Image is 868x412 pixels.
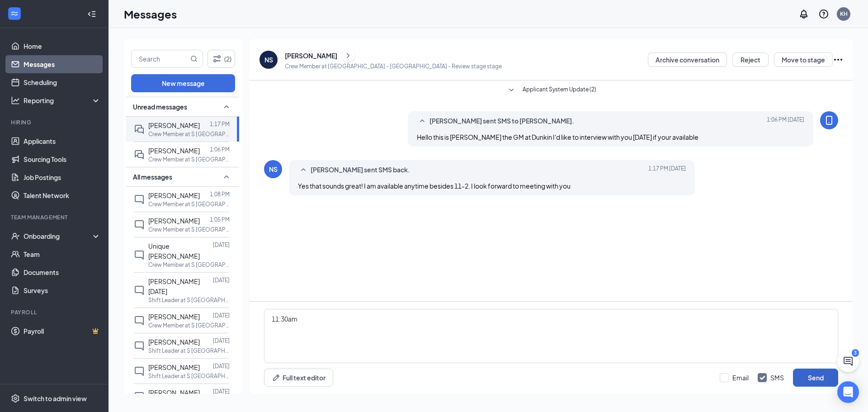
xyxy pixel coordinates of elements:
span: Applicant System Update (2) [523,85,596,96]
svg: Collapse [87,9,96,19]
p: 1:05 PM [210,216,230,223]
svg: Notifications [798,9,809,19]
svg: SmallChevronUp [221,171,232,182]
button: SmallChevronDownApplicant System Update (2) [506,85,596,96]
svg: WorkstreamLogo [10,9,19,18]
svg: ChatInactive [134,285,145,296]
button: Move to stage [774,52,833,67]
div: 3 [852,349,859,357]
p: Shift Leader at S [GEOGRAPHIC_DATA] [148,347,230,355]
span: [PERSON_NAME] [148,388,200,397]
span: [DATE] 1:17 PM [648,165,686,175]
svg: Ellipses [833,54,844,65]
p: [DATE] [213,241,230,249]
div: NS [264,55,273,64]
svg: UserCheck [11,232,20,241]
span: Unread messages [133,102,187,111]
p: Crew Member at S [GEOGRAPHIC_DATA] [148,200,230,208]
span: [PERSON_NAME] sent SMS to [PERSON_NAME]. [429,116,574,127]
button: Filter (2) [208,50,235,68]
span: [PERSON_NAME][DATE] [148,277,200,295]
span: [PERSON_NAME] [148,313,200,321]
a: Messages [24,55,101,73]
button: Reject [732,52,769,67]
p: 1:06 PM [210,146,230,153]
span: [PERSON_NAME] [148,191,200,199]
svg: ChatInactive [134,366,145,377]
p: [DATE] [213,388,230,395]
div: Team Management [11,213,99,221]
p: Crew Member at [GEOGRAPHIC_DATA] - [GEOGRAPHIC_DATA] - Review stage stage [285,62,502,70]
p: [DATE] [213,337,230,345]
span: Hello this is [PERSON_NAME] the GM at Dunkin I'd like to interview with you [DATE] if your available [417,133,698,141]
button: ChatActive [837,350,859,372]
div: Hiring [11,118,99,126]
p: [DATE] [213,276,230,284]
span: [DATE] 1:06 PM [767,116,804,127]
a: Documents [24,263,101,281]
p: 1:17 PM [210,120,230,128]
div: Payroll [11,308,99,316]
div: KH [840,10,848,18]
svg: DoubleChat [134,124,145,135]
p: [DATE] [213,312,230,319]
input: Search [132,50,189,67]
button: Archive conversation [648,52,727,67]
div: Switch to admin view [24,394,87,403]
svg: Analysis [11,96,20,105]
svg: MobileSms [824,115,835,126]
span: [PERSON_NAME] [148,363,200,371]
a: Sourcing Tools [24,150,101,168]
p: Crew Member at S [GEOGRAPHIC_DATA] [148,322,230,329]
p: [DATE] [213,362,230,370]
span: Unique [PERSON_NAME] [148,242,200,260]
span: [PERSON_NAME] [148,147,200,155]
span: [PERSON_NAME] [148,121,200,129]
svg: ChatInactive [134,219,145,230]
button: ChevronRight [341,49,355,62]
p: 1:08 PM [210,190,230,198]
span: Yes that sounds great! I am available anytime besides 11-2. I look forward to meeting with you [298,182,571,190]
p: Shift Leader at S [GEOGRAPHIC_DATA] [148,296,230,304]
svg: Filter [212,53,222,64]
span: [PERSON_NAME] [148,338,200,346]
svg: ChatInactive [134,194,145,205]
svg: Settings [11,394,20,403]
svg: ChatInactive [134,250,145,260]
svg: QuestionInfo [818,9,829,19]
a: Home [24,37,101,55]
svg: Pen [272,373,281,382]
p: Shift Leader at S [GEOGRAPHIC_DATA] [148,372,230,380]
div: Reporting [24,96,101,105]
svg: SmallChevronUp [417,116,428,127]
a: Job Postings [24,168,101,186]
svg: SmallChevronDown [506,85,517,96]
div: Onboarding [24,232,93,241]
button: New message [131,74,235,92]
p: Crew Member at S [GEOGRAPHIC_DATA] [148,226,230,233]
div: Open Intercom Messenger [837,381,859,403]
svg: ChatInactive [134,341,145,351]
textarea: 11:30am [264,309,838,363]
svg: DoubleChat [134,149,145,160]
p: Crew Member at S [GEOGRAPHIC_DATA] [148,130,230,138]
svg: SmallChevronUp [298,165,309,175]
p: Crew Member at S [GEOGRAPHIC_DATA] [148,261,230,269]
svg: ChatInactive [134,315,145,326]
h1: Messages [124,6,177,22]
a: Surveys [24,281,101,299]
span: [PERSON_NAME] [148,217,200,225]
a: Scheduling [24,73,101,91]
span: All messages [133,172,172,181]
a: Team [24,245,101,263]
a: Applicants [24,132,101,150]
p: Crew Member at S [GEOGRAPHIC_DATA] [148,156,230,163]
span: [PERSON_NAME] sent SMS back. [311,165,410,175]
a: PayrollCrown [24,322,101,340]
svg: ChevronRight [344,50,353,61]
svg: ChatInactive [134,391,145,402]
div: NS [269,165,278,174]
a: Talent Network [24,186,101,204]
button: Full text editorPen [264,369,333,387]
svg: MagnifyingGlass [190,55,198,62]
